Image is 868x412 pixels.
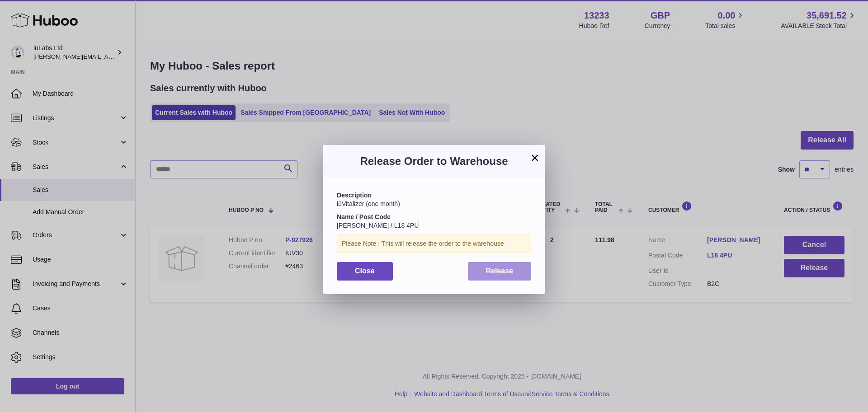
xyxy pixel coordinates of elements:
[486,267,514,275] span: Release
[337,234,531,253] div: Please Note : This will release the order to the warehouse
[529,152,540,163] button: ×
[355,267,375,275] span: Close
[337,222,419,229] span: [PERSON_NAME] / L18 4PU
[337,154,531,169] h3: Release Order to Warehouse
[337,213,391,220] strong: Name / Post Code
[337,192,372,199] strong: Description
[468,262,532,281] button: Release
[337,262,393,281] button: Close
[337,200,400,207] span: iüVitalizer (one month)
